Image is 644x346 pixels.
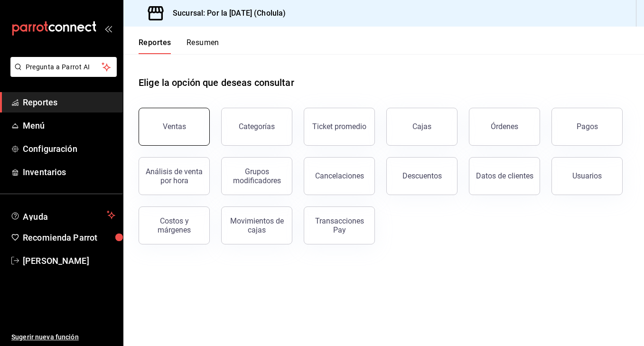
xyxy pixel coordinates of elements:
div: Análisis de venta por hora [145,167,204,185]
button: Costos y márgenes [139,206,210,244]
button: Pagos [551,108,623,146]
span: Inventarios [23,166,115,178]
button: Pregunta a Parrot AI [10,57,117,77]
span: Sugerir nueva función [11,332,115,342]
button: Reportes [139,38,171,54]
button: Datos de clientes [469,157,540,195]
div: Grupos modificadores [227,167,286,185]
button: Ventas [139,108,210,146]
button: Cancelaciones [304,157,375,195]
div: Movimientos de cajas [227,216,286,234]
div: Transacciones Pay [310,216,369,234]
div: Costos y márgenes [145,216,204,234]
div: Datos de clientes [476,171,533,180]
button: Resumen [187,38,219,54]
button: Ticket promedio [304,108,375,146]
span: Reportes [23,96,115,109]
button: Descuentos [386,157,457,195]
div: Ticket promedio [312,122,366,131]
button: Categorías [221,108,292,146]
div: Órdenes [491,122,518,131]
button: Usuarios [551,157,623,195]
button: Análisis de venta por hora [139,157,210,195]
button: Cajas [386,108,457,146]
button: Movimientos de cajas [221,206,292,244]
h1: Elige la opción que deseas consultar [139,75,294,90]
div: Descuentos [402,171,442,180]
span: Menú [23,119,115,132]
span: [PERSON_NAME] [23,254,115,267]
button: open_drawer_menu [104,25,112,32]
button: Grupos modificadores [221,157,292,195]
div: navigation tabs [139,38,219,54]
div: Categorías [239,122,275,131]
span: Recomienda Parrot [23,231,115,244]
button: Transacciones Pay [304,206,375,244]
div: Ventas [163,122,186,131]
div: Usuarios [572,171,602,180]
div: Cancelaciones [315,171,364,180]
a: Pregunta a Parrot AI [7,69,117,79]
h3: Sucursal: Por la [DATE] (Cholula) [165,8,286,19]
div: Pagos [577,122,598,131]
span: Pregunta a Parrot AI [26,62,102,72]
div: Cajas [412,122,431,131]
span: Configuración [23,142,115,155]
span: Ayuda [23,209,103,221]
button: Órdenes [469,108,540,146]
